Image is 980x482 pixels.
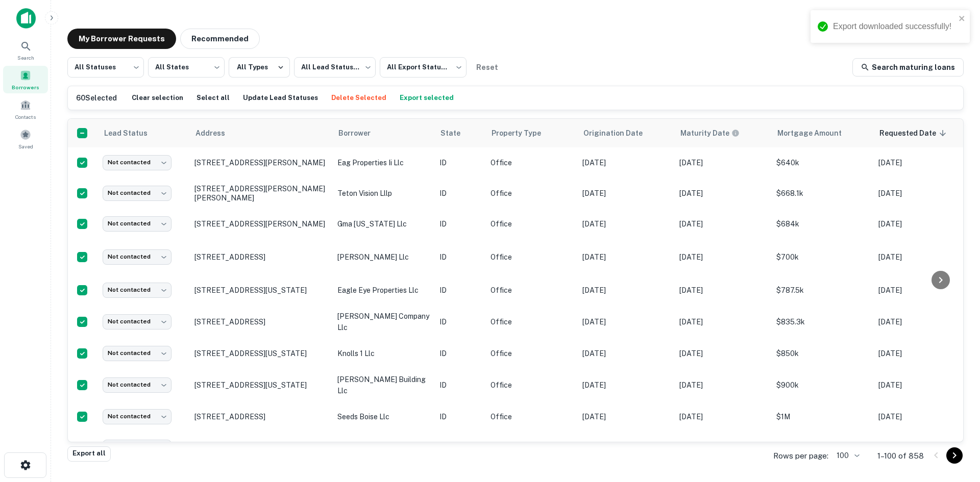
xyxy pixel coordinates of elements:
[776,251,868,263] p: $700k
[434,119,485,147] th: State
[194,349,327,358] p: [STREET_ADDRESS][US_STATE]
[397,90,456,106] button: Export selected
[679,218,766,230] p: [DATE]
[148,54,225,81] div: All States
[878,379,965,391] p: [DATE]
[777,127,855,139] span: Mortgage Amount
[491,251,572,263] p: Office
[946,447,963,464] button: Go to next page
[674,119,771,147] th: Maturity dates displayed may be estimated. Please contact the lender for the most accurate maturi...
[439,188,480,199] p: ID
[229,57,290,78] button: All Types
[852,58,964,77] a: Search maturing loans
[491,348,572,359] p: Office
[878,157,965,168] p: [DATE]
[129,90,186,106] button: Clear selection
[67,29,176,49] button: My Borrower Requests
[439,251,480,263] p: ID
[878,348,965,359] p: [DATE]
[679,348,766,359] p: [DATE]
[195,127,238,139] span: Address
[832,448,861,463] div: 100
[491,379,572,391] p: Office
[776,157,868,168] p: $640k
[338,127,384,139] span: Borrower
[439,379,480,391] p: ID
[104,127,161,139] span: Lead Status
[15,113,36,121] span: Contacts
[103,249,171,264] div: Not contacted
[103,216,171,231] div: Not contacted
[3,95,48,123] div: Contacts
[679,188,766,199] p: [DATE]
[3,36,48,64] a: Search
[103,409,171,424] div: Not contacted
[491,188,572,199] p: Office
[776,348,868,359] p: $850k
[776,285,868,296] p: $787.5k
[97,119,189,147] th: Lead Status
[12,83,39,91] span: Borrowers
[833,20,955,33] div: Export downloaded successfully!
[194,286,327,295] p: [STREET_ADDRESS][US_STATE]
[337,188,429,199] p: teton vision lllp
[679,285,766,296] p: [DATE]
[582,251,669,263] p: [DATE]
[16,8,36,29] img: capitalize-icon.png
[240,90,321,106] button: Update Lead Statuses
[679,157,766,168] p: [DATE]
[337,251,429,263] p: [PERSON_NAME] llc
[380,54,467,81] div: All Export Statuses
[3,66,48,93] a: Borrowers
[67,54,144,81] div: All Statuses
[67,446,111,462] button: Export all
[337,411,429,422] p: seeds boise llc
[337,285,429,296] p: eagle eye properties llc
[680,128,740,139] div: Maturity dates displayed may be estimated. Please contact the lender for the most accurate maturi...
[679,251,766,263] p: [DATE]
[439,157,480,168] p: ID
[3,125,48,153] a: Saved
[439,285,480,296] p: ID
[491,411,572,422] p: Office
[337,157,429,168] p: eag properties ii llc
[76,92,117,104] h6: 60 Selected
[582,157,669,168] p: [DATE]
[582,285,669,296] p: [DATE]
[440,127,474,139] span: State
[103,186,171,200] div: Not contacted
[776,379,868,391] p: $900k
[582,411,669,422] p: [DATE]
[776,411,868,422] p: $1M
[103,440,171,454] div: Not contacted
[103,314,171,329] div: Not contacted
[337,311,429,333] p: [PERSON_NAME] company llc
[877,450,924,462] p: 1–100 of 858
[491,157,572,168] p: Office
[680,128,753,139] span: Maturity dates displayed may be estimated. Please contact the lender for the most accurate maturi...
[332,119,434,147] th: Borrower
[776,188,868,199] p: $668.1k
[194,90,232,106] button: Select all
[878,218,965,230] p: [DATE]
[878,411,965,422] p: [DATE]
[439,411,480,422] p: ID
[103,283,171,297] div: Not contacted
[929,400,980,449] iframe: Chat Widget
[878,285,965,296] p: [DATE]
[485,119,577,147] th: Property Type
[103,377,171,392] div: Not contacted
[103,155,171,170] div: Not contacted
[873,119,970,147] th: Requested Date
[194,219,327,229] p: [STREET_ADDRESS][PERSON_NAME]
[878,316,965,327] p: [DATE]
[337,218,429,230] p: gma [US_STATE] llc
[582,218,669,230] p: [DATE]
[679,411,766,422] p: [DATE]
[491,218,572,230] p: Office
[194,317,327,326] p: [STREET_ADDRESS]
